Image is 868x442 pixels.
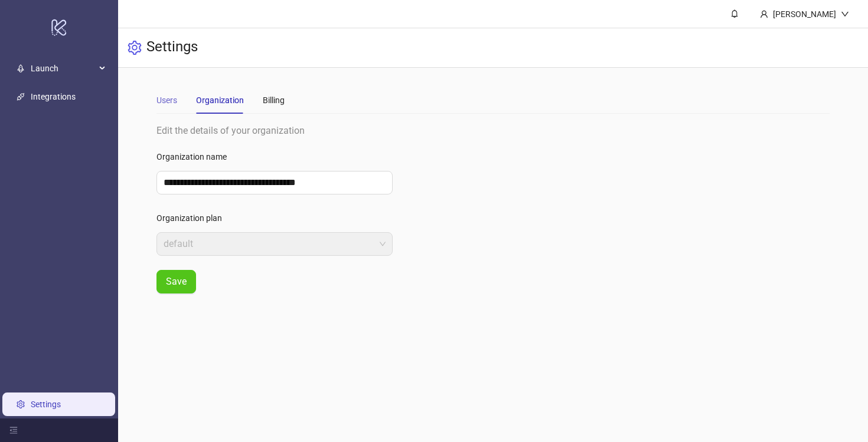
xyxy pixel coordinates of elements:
[156,123,830,138] div: Edit the details of your organization
[760,10,768,18] span: user
[841,10,849,18] span: down
[156,94,177,107] div: Users
[768,8,841,21] div: [PERSON_NAME]
[156,171,393,194] input: Organization name
[730,9,739,18] span: bell
[9,426,18,434] span: menu-fold
[196,94,244,107] div: Organization
[146,38,198,58] h3: Settings
[128,41,142,55] span: setting
[263,94,285,107] div: Billing
[31,92,76,101] a: Integrations
[31,57,96,80] span: Launch
[164,233,386,255] span: default
[17,64,25,72] span: rocket
[166,276,187,287] span: Save
[156,209,230,227] label: Organization plan
[156,147,234,166] label: Organization name
[31,400,61,409] a: Settings
[156,270,196,293] button: Save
